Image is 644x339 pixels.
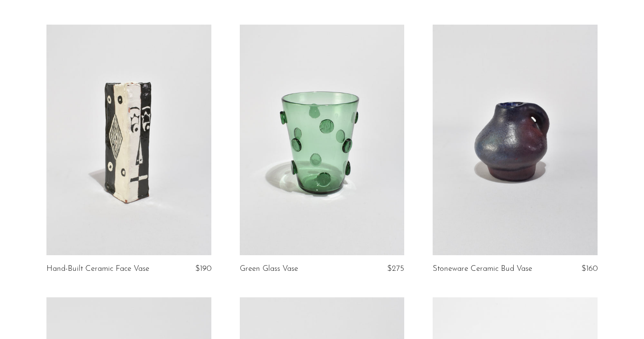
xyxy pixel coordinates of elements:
[195,265,211,273] span: $190
[46,265,149,273] a: Hand-Built Ceramic Face Vase
[240,265,298,273] a: Green Glass Vase
[387,265,404,273] span: $275
[581,265,598,273] span: $160
[433,265,532,273] a: Stoneware Ceramic Bud Vase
